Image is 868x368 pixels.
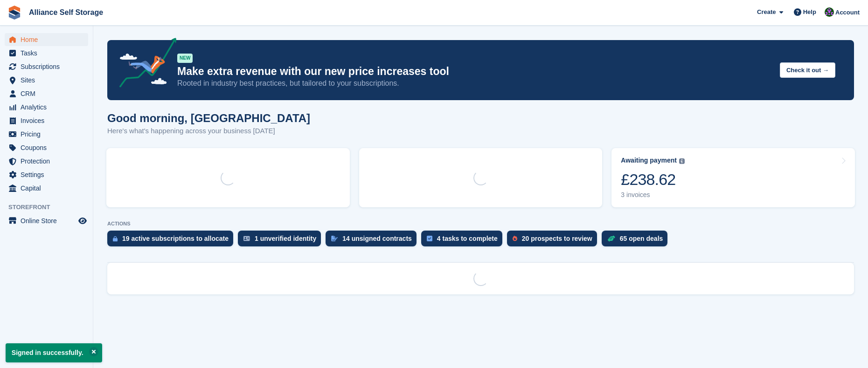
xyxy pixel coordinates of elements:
[5,101,88,114] a: menu
[21,155,76,168] span: Protection
[21,114,76,127] span: Invoices
[331,236,338,241] img: contract_signature_icon-13c848040528278c33f63329250d36e43548de30e8caae1d1a13099fd9432cc5.svg
[621,157,677,164] div: Awaiting payment
[21,87,76,100] span: CRM
[607,235,615,242] img: deal-1b604bf984904fb50ccaf53a9ad4b4a5d6e5aea283cecdc64d6e3604feb123c2.svg
[6,343,102,362] p: Signed in successfully.
[5,141,88,154] a: menu
[621,170,685,189] div: £238.62
[255,235,316,242] div: 1 unverified identity
[679,158,685,164] img: icon-info-grey-7440780725fd019a000dd9b08b2336e03edf1995a4989e88bcd33f0948082b44.svg
[421,231,507,251] a: 4 tasks to complete
[803,7,816,17] span: Help
[177,54,193,63] div: NEW
[21,101,76,114] span: Analytics
[5,182,88,195] a: menu
[113,236,118,242] img: active_subscription_to_allocate_icon-d502201f5373d7db506a760aba3b589e785aa758c864c3986d89f69b8ff3...
[5,87,88,100] a: menu
[177,78,772,89] p: Rooted in industry best practices, but tailored to your subscriptions.
[21,141,76,154] span: Coupons
[21,168,76,181] span: Settings
[513,236,517,241] img: prospect-51fa495bee0391a8d652442698ab0144808aea92771e9ea1ae160a38d050c398.svg
[243,236,250,241] img: verify_identity-adf6edd0f0f0b5bbfe63781bf79b02c33cf7c696d77639b501bdc392416b5a36.svg
[602,231,673,251] a: 65 open deals
[427,236,432,241] img: task-75834270c22a3079a89374b754ae025e5fb1db73e45f91037f5363f120a921f8.svg
[5,214,88,227] a: menu
[507,231,602,251] a: 20 prospects to review
[77,215,88,226] a: Preview store
[621,191,685,199] div: 3 invoices
[780,62,835,78] button: Check it out →
[5,47,88,60] a: menu
[25,5,107,20] a: Alliance Self Storage
[122,235,229,242] div: 19 active subscriptions to allocate
[7,6,21,20] img: stora-icon-8386f47178a22dfd0bd8f6a31ec36ba5ce8667c1dd55bd0f319d3a0aa187defe.svg
[21,182,76,195] span: Capital
[437,235,498,242] div: 4 tasks to complete
[111,38,177,91] img: price-adjustments-announcement-icon-8257ccfd72463d97f412b2fc003d46551f7dbcb40ab6d574587a9cd5c0d94...
[5,33,88,46] a: menu
[522,235,592,242] div: 20 prospects to review
[5,155,88,168] a: menu
[342,235,412,242] div: 14 unsigned contracts
[5,168,88,181] a: menu
[107,126,310,136] p: Here's what's happening across your business [DATE]
[238,231,326,251] a: 1 unverified identity
[326,231,421,251] a: 14 unsigned contracts
[8,203,93,212] span: Storefront
[5,114,88,127] a: menu
[21,74,76,87] span: Sites
[5,60,88,73] a: menu
[611,148,855,207] a: Awaiting payment £238.62 3 invoices
[107,221,854,227] p: ACTIONS
[177,65,772,78] p: Make extra revenue with our new price increases tool
[21,47,76,60] span: Tasks
[21,128,76,141] span: Pricing
[5,128,88,141] a: menu
[825,7,834,17] img: Romilly Norton
[21,33,76,46] span: Home
[757,7,776,17] span: Create
[21,60,76,73] span: Subscriptions
[107,112,310,124] h1: Good morning, [GEOGRAPHIC_DATA]
[21,214,76,227] span: Online Store
[5,74,88,87] a: menu
[835,8,860,17] span: Account
[107,231,238,251] a: 19 active subscriptions to allocate
[620,235,663,242] div: 65 open deals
